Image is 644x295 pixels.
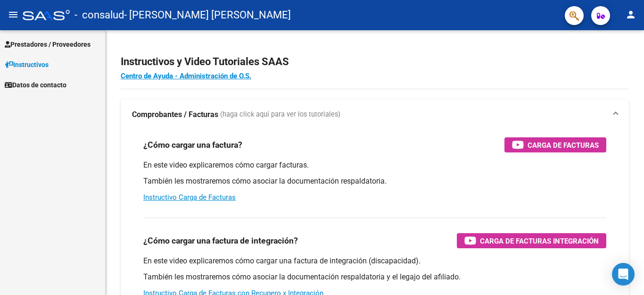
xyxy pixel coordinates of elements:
mat-icon: person [625,9,636,20]
h3: ¿Cómo cargar una factura? [143,138,242,152]
button: Carga de Facturas Integración [457,233,606,248]
mat-icon: menu [8,9,19,20]
p: También les mostraremos cómo asociar la documentación respaldatoria y el legajo del afiliado. [143,272,606,282]
span: Instructivos [5,59,49,70]
mat-expansion-panel-header: Comprobantes / Facturas (haga click aquí para ver los tutoriales) [121,100,629,130]
a: Instructivo Carga de Facturas [143,193,236,202]
h3: ¿Cómo cargar una factura de integración? [143,234,298,247]
span: Prestadores / Proveedores [5,39,91,50]
span: - consalud [74,5,124,25]
span: (haga click aquí para ver los tutoriales) [220,110,340,120]
span: - [PERSON_NAME] [PERSON_NAME] [124,5,291,25]
span: Carga de Facturas [528,139,599,151]
span: Carga de Facturas Integración [480,235,599,247]
p: En este video explicaremos cómo cargar una factura de integración (discapacidad). [143,256,606,266]
p: También les mostraremos cómo asociar la documentación respaldatoria. [143,176,606,186]
p: En este video explicaremos cómo cargar facturas. [143,160,606,170]
span: Datos de contacto [5,80,66,90]
strong: Comprobantes / Facturas [132,110,218,120]
div: Open Intercom Messenger [612,263,635,286]
a: Centro de Ayuda - Administración de O.S. [121,72,251,80]
button: Carga de Facturas [504,137,606,152]
h2: Instructivos y Video Tutoriales SAAS [121,53,629,71]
